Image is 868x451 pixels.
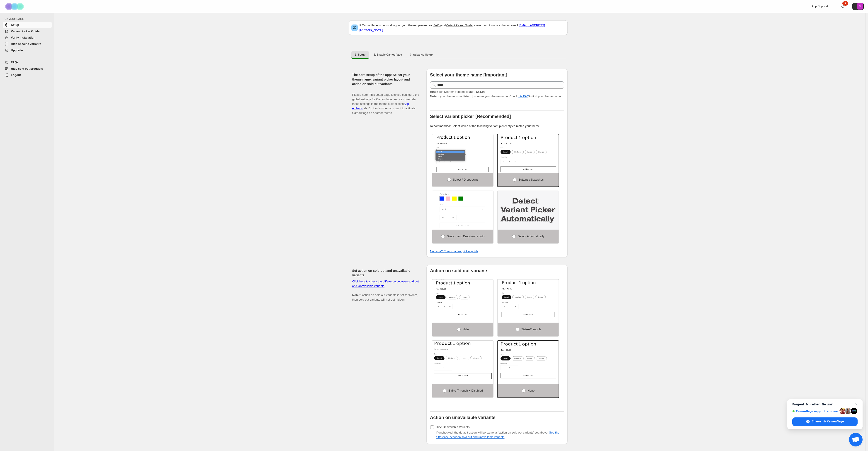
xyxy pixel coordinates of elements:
a: Chat öffnen [849,433,863,446]
img: Select / Dropdowns [432,134,493,173]
a: Click here to check the difference between sold out and Unavailable variants [352,280,419,288]
span: Your live theme's name is [430,90,485,93]
a: Not sure? Check variant picker guide [430,250,478,253]
span: If unchecked, the default action will be same as 'action on sold out variants' set above. [436,431,559,439]
img: Detect Automatically [498,191,559,230]
span: Detect Automatically [518,235,545,238]
b: Action on sold out variants [430,268,489,273]
span: Buttons / Swatches [518,178,544,181]
span: Variant Picker Guide [11,29,39,33]
a: FAQs [3,59,52,66]
span: FAQs [11,61,19,64]
a: 2 [841,4,845,9]
span: None [528,389,535,392]
img: Swatch and Dropdowns both [432,191,493,230]
p: If your theme is not listed, just enter your theme name. Check to find your theme name. [430,90,564,99]
span: 1. Setup [355,53,366,56]
strong: Multi (2.1.0) [468,90,485,93]
span: Select / Dropdowns [453,178,479,181]
span: Fragen? Schreiben Sie uns! [792,402,858,406]
img: None [498,341,559,379]
img: Buttons / Swatches [498,134,559,173]
strong: Hint: [430,90,437,93]
span: Hide specific variants [11,42,41,46]
span: Upgrade [11,49,23,52]
a: Logout [3,72,52,78]
b: Select your theme name [Important] [430,72,507,77]
span: App Support [812,5,828,8]
div: 2 [842,1,848,6]
span: Setup [11,23,19,27]
img: Hide [432,279,493,318]
p: Recommended: Select which of the following variant picker styles match your theme. [430,124,564,128]
span: Verify Installation [11,36,35,39]
span: Avatar with initials M [857,3,863,10]
img: Strike-through + Disabled [432,341,493,379]
span: Strike-through [521,328,541,331]
h2: The core setup of the app! Select your theme name, variant picker layout and action on sold out v... [352,73,419,86]
span: CAMOUFLAGE [5,17,52,21]
a: Variant Picker Guide [3,28,52,34]
a: Variant Picker Guide [446,24,472,27]
b: Note: [352,293,360,297]
strong: Note: [430,95,438,98]
a: Verify Installation [3,34,52,41]
button: Avatar with initials M [852,3,864,10]
b: Select variant picker [Recommended] [430,114,511,119]
img: Strike-through [498,279,559,318]
img: Camouflage [4,0,26,13]
span: 2. Enable Camouflage [374,53,402,56]
p: If Camouflage is not working for your theme, please read and or reach out to us via chat or email: [360,23,565,32]
span: Logout [11,73,21,77]
span: Hide Unavailable Variants [436,425,470,429]
p: Please note: This setup page lets you configure the global settings for Camouflage. You can overr... [352,88,419,115]
a: this FAQ [518,95,529,98]
span: If action on sold out variants is set to "None", then sold out variants will not get hidden [352,280,419,301]
span: 3. Advance Setup [410,53,433,56]
b: Action on unavailable variants [430,415,496,420]
a: Setup [3,22,52,28]
text: M [859,5,861,8]
h2: Set action on sold-out and unavailable variants [352,268,419,277]
span: Chatte mit Camouflage [792,417,858,426]
a: FAQs [433,24,441,27]
span: Strike-through + Disabled [448,389,483,392]
span: Camouflage support is online [792,409,838,413]
span: Chatte mit Camouflage [812,419,844,424]
a: Upgrade [3,47,52,54]
span: Hide [463,328,469,331]
span: Swatch and Dropdowns both [447,235,484,238]
a: Hide sold out products [3,66,52,72]
a: Hide specific variants [3,41,52,47]
span: Hide sold out products [11,67,43,70]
